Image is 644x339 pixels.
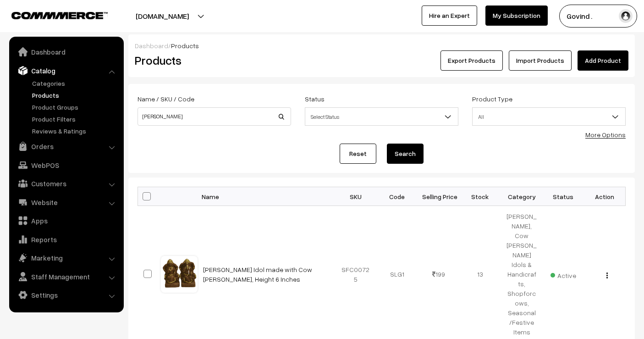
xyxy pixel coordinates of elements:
img: user [619,9,633,23]
button: Govind . [559,5,637,28]
span: All [472,107,626,126]
span: All [473,109,625,125]
th: Stock [459,187,501,206]
a: My Subscription [485,6,548,26]
a: Reset [340,144,376,164]
th: Category [501,187,543,206]
th: Name [198,187,335,206]
a: More Options [585,131,626,139]
label: Name / SKU / Code [138,94,194,104]
a: Staff Management [11,268,121,285]
a: Import Products [509,50,572,71]
a: Dashboard [11,44,121,60]
h2: Products [135,53,290,67]
button: Search [387,144,424,164]
a: Product Filters [30,114,121,124]
a: Marketing [11,250,121,266]
a: Products [30,90,121,100]
div: / [135,41,628,50]
a: Catalog [11,62,121,79]
a: WebPOS [11,157,121,173]
a: Customers [11,175,121,192]
label: Status [305,94,325,104]
span: Active [550,268,576,280]
th: Selling Price [418,187,460,206]
a: Dashboard [135,42,168,50]
button: [DOMAIN_NAME] [104,5,221,28]
a: Orders [11,138,121,155]
a: Apps [11,212,121,229]
button: Export Products [440,50,503,71]
a: COMMMERCE [11,9,92,20]
img: COMMMERCE [11,12,108,19]
a: Categories [30,78,121,88]
span: Select Status [305,107,458,126]
input: Name / SKU / Code [138,107,291,126]
th: Status [542,187,584,206]
a: Reviews & Ratings [30,126,121,136]
a: Reports [11,231,121,248]
label: Product Type [472,94,512,104]
th: SKU [335,187,377,206]
a: Website [11,194,121,211]
a: Product Groups [30,102,121,112]
span: Select Status [305,109,458,125]
a: Settings [11,287,121,303]
a: [PERSON_NAME] Idol made with Cow [PERSON_NAME], Height 6 Inches [203,266,312,283]
a: Add Product [578,50,628,71]
th: Action [584,187,626,206]
th: Code [376,187,418,206]
span: Products [171,42,199,50]
a: Hire an Expert [422,6,477,26]
img: Menu [606,272,608,278]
